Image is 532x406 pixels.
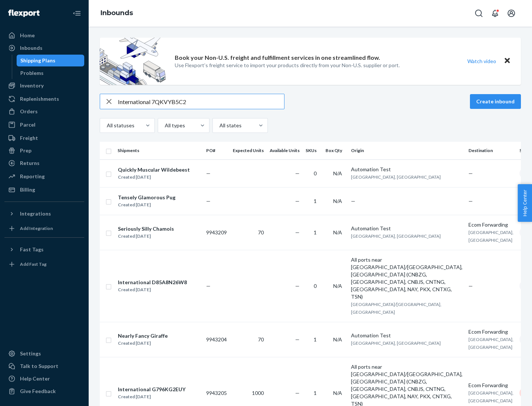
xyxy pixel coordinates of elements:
a: Inventory [4,80,84,92]
span: — [468,283,473,289]
span: N/A [333,336,342,343]
button: Open notifications [488,6,502,21]
span: N/A [333,283,342,289]
a: Inbounds [100,9,133,17]
span: — [295,229,300,235]
div: All ports near [GEOGRAPHIC_DATA]/[GEOGRAPHIC_DATA], [GEOGRAPHIC_DATA] (CNBZG, [GEOGRAPHIC_DATA], ... [351,256,463,300]
input: Search inbounds by name, destination, msku... [118,94,284,109]
span: [GEOGRAPHIC_DATA], [GEOGRAPHIC_DATA] [468,337,514,350]
div: Talk to Support [20,362,58,370]
div: Inbounds [20,44,42,52]
span: 0 [314,283,317,289]
th: Destination [465,142,516,159]
a: Talk to Support [4,360,84,372]
p: Use Flexport’s freight service to import your products directly from your Non-U.S. supplier or port. [175,62,400,69]
div: Orders [20,108,38,115]
button: Open account menu [504,6,519,21]
button: Give Feedback [4,385,84,397]
div: Add Fast Tag [20,261,47,267]
span: N/A [333,198,342,204]
div: Billing [20,186,35,193]
div: Quickly Muscular Wildebeest [118,166,190,173]
a: Problems [17,67,85,79]
div: Created [DATE] [118,340,168,347]
th: PO# [203,142,230,159]
span: N/A [333,229,342,235]
div: Created [DATE] [118,233,174,240]
th: SKUs [303,142,323,159]
div: Add Integration [20,225,53,231]
th: Origin [348,142,465,159]
a: Returns [4,157,84,169]
div: Help Center [20,375,50,382]
div: International D85A8N26W8 [118,279,187,286]
div: Replenishments [20,95,59,103]
button: Open Search Box [471,6,486,21]
th: Expected Units [230,142,267,159]
span: [GEOGRAPHIC_DATA], [GEOGRAPHIC_DATA] [468,230,514,243]
span: N/A [333,390,342,396]
div: Created [DATE] [118,173,190,181]
div: Freight [20,134,38,142]
input: All statuses [106,122,107,129]
div: Automation Test [351,225,463,232]
span: — [206,283,211,289]
span: 1 [314,198,317,204]
div: Ecom Forwarding [468,328,514,336]
a: Orders [4,106,84,117]
div: Automation Test [351,332,463,339]
a: Inbounds [4,42,84,54]
td: 9943209 [203,215,230,250]
div: Parcel [20,121,35,128]
div: Home [20,32,35,39]
span: 70 [258,336,264,343]
a: Prep [4,145,84,156]
button: Watch video [463,56,501,66]
span: — [206,198,211,204]
span: — [295,283,300,289]
th: Available Units [267,142,303,159]
a: Add Fast Tag [4,258,84,270]
div: International G796KG2EUY [118,386,185,393]
span: 1 [314,390,317,396]
span: [GEOGRAPHIC_DATA], [GEOGRAPHIC_DATA] [351,233,441,239]
a: Freight [4,132,84,144]
input: All states [219,122,219,129]
div: Prep [20,147,31,154]
span: — [468,170,473,176]
span: 1000 [252,390,264,396]
a: Add Integration [4,223,84,234]
span: — [295,170,300,176]
button: Help Center [518,184,532,222]
span: 70 [258,229,264,235]
div: Nearly Fancy Giraffe [118,332,168,340]
span: — [206,170,211,176]
a: Help Center [4,373,84,385]
a: Reporting [4,171,84,182]
span: [GEOGRAPHIC_DATA]/[GEOGRAPHIC_DATA], [GEOGRAPHIC_DATA] [351,302,441,315]
span: 1 [314,336,317,343]
button: Close Navigation [69,6,84,21]
span: — [295,390,300,396]
button: Create inbound [470,94,521,109]
div: Fast Tags [20,246,44,253]
div: Ecom Forwarding [468,221,514,228]
td: 9943204 [203,322,230,357]
a: Home [4,30,84,41]
button: Close [502,56,512,66]
div: Settings [20,350,41,357]
div: Created [DATE] [118,393,185,400]
div: Automation Test [351,166,463,173]
div: Integrations [20,210,51,217]
div: Created [DATE] [118,286,187,293]
div: Returns [20,159,40,167]
div: Tensely Glamorous Pug [118,194,175,201]
input: All types [164,122,165,129]
span: — [295,336,300,343]
span: N/A [333,170,342,176]
a: Shipping Plans [17,55,85,66]
div: Shipping Plans [20,57,55,64]
div: Seriously Silly Chamois [118,225,174,233]
span: — [468,198,473,204]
